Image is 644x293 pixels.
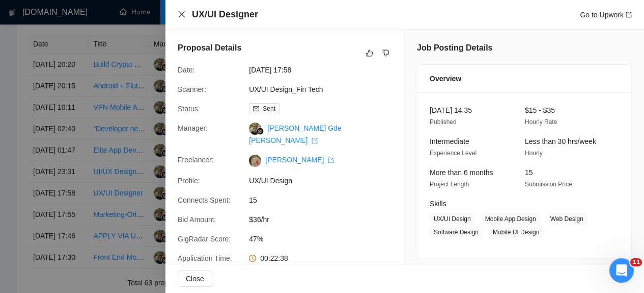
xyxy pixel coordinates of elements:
span: Bid Amount: [178,215,216,224]
span: 11 [630,258,642,266]
span: Published [430,118,457,126]
span: More than 6 months [430,168,493,177]
span: export [626,12,632,18]
button: Close [178,271,212,287]
span: Connects Spent: [178,196,231,204]
span: Close [186,273,204,284]
span: export [312,138,318,144]
span: 15 [525,168,533,177]
h5: Job Posting Details [417,42,492,54]
span: Experience Level [430,150,477,157]
span: Mobile UI Design [489,227,543,238]
span: Hourly [525,150,543,157]
span: $15 - $35 [525,106,555,114]
span: Manager: [178,124,208,132]
span: Freelancer: [178,156,214,164]
span: UX/UI Design [249,175,402,186]
span: Mobile App Design [481,213,540,225]
a: [PERSON_NAME] Gde [PERSON_NAME] export [249,124,342,144]
iframe: Intercom live chat [609,258,634,283]
span: GigRadar Score: [178,235,231,243]
a: [PERSON_NAME] export [265,156,334,164]
span: Intermediate [430,137,469,145]
span: Web Design [546,213,587,225]
span: Overview [430,73,461,84]
span: close [178,10,186,18]
span: dislike [382,49,389,57]
span: [DATE] 14:35 [430,106,472,114]
span: Application Time: [178,254,232,262]
button: dislike [380,47,392,59]
span: Status: [178,105,200,113]
h5: Proposal Details [178,42,241,54]
span: Scanner: [178,85,206,93]
span: Skills [430,200,446,208]
span: Profile: [178,177,200,185]
span: Project Length [430,181,469,188]
img: gigradar-bm.png [257,128,264,135]
button: like [363,47,376,59]
span: Sent [263,105,275,112]
span: Date: [178,66,194,74]
button: Close [178,10,186,19]
span: $36/hr [249,214,402,225]
span: export [328,157,334,163]
span: clock-circle [249,255,256,262]
h4: UX/UI Designer [192,8,258,21]
span: like [366,49,373,57]
img: c1AYa40HYUHBWCOupuwkdpHmoj6BBG-32OSitTSLEnENFZxMpPZ3vtGEncfW9O_UUP [249,155,261,167]
span: Less than 30 hrs/week [525,137,596,145]
span: 15 [249,194,402,206]
a: Go to Upworkexport [580,11,632,19]
span: [DATE] 17:58 [249,64,402,76]
a: UX/UI Design_Fin Tech [249,85,323,93]
span: 00:22:38 [260,254,288,262]
span: mail [253,106,259,112]
span: Hourly Rate [525,118,557,126]
span: Submission Price [525,181,572,188]
span: UX/UI Design [430,213,475,225]
span: Software Design [430,227,483,238]
span: 47% [249,233,402,245]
